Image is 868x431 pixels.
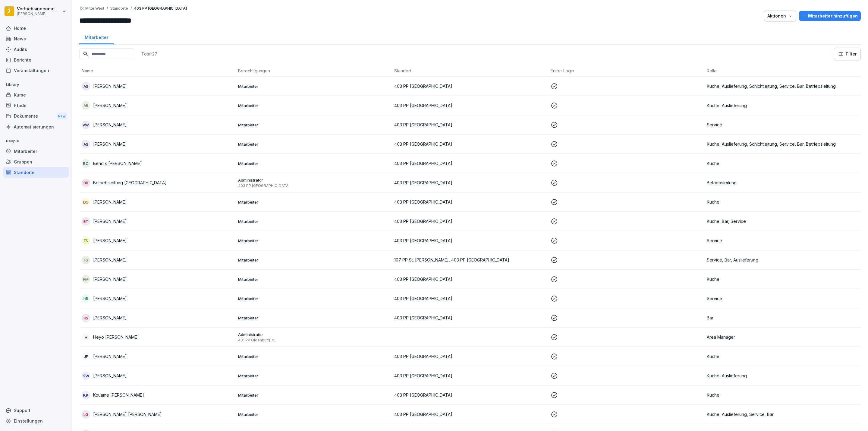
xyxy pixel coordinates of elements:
p: Küche, Auslieferung [707,372,858,379]
p: 403 PP [GEOGRAPHIC_DATA] [394,218,546,224]
p: [PERSON_NAME] [93,141,127,147]
p: 401 PP Oldenburg +5 [238,338,390,343]
p: 403 PP [GEOGRAPHIC_DATA] [394,353,546,360]
p: Küche, Auslieferung [707,102,858,109]
p: Mitarbeiter [238,392,390,398]
p: [PERSON_NAME] [93,83,127,89]
div: ES [82,236,90,245]
div: BO [82,159,90,168]
p: Administrator [238,177,390,183]
div: AS [82,140,90,148]
div: Gruppen [3,157,69,167]
p: Mitarbeiter [238,219,390,224]
div: Kurse [3,90,69,100]
div: H [82,333,90,341]
p: Library [3,80,69,90]
a: Veranstaltungen [3,65,69,76]
p: [PERSON_NAME] [93,257,127,263]
div: JF [82,352,90,361]
div: LG [82,410,90,419]
p: [PERSON_NAME] [PERSON_NAME] [93,411,162,417]
button: Filter [834,48,860,60]
p: Mitarbeiter [238,84,390,89]
a: Audits [3,44,69,55]
p: Küche, Auslieferung, Schichtleitung, Service, Bar, Betriebsleitung [707,83,858,89]
th: Standort [392,65,548,77]
p: Bar [707,315,858,321]
p: Mitarbeiter [238,315,390,321]
p: [PERSON_NAME] [93,315,127,321]
p: [PERSON_NAME] [93,237,127,244]
p: Service [707,237,858,244]
div: AS [82,82,90,90]
p: Mitarbeiter [238,296,390,301]
a: Standorte [3,167,69,178]
th: Erster Login [548,65,705,77]
p: Mitarbeiter [238,103,390,108]
div: FS [82,256,90,264]
p: Service [707,295,858,302]
p: 403 PP [GEOGRAPHIC_DATA] [394,411,546,417]
p: 403 PP [GEOGRAPHIC_DATA] [238,183,390,188]
div: New [57,113,67,120]
div: Home [3,23,69,33]
p: People [3,136,69,146]
p: Mitarbeiter [238,412,390,417]
div: ET [82,217,90,226]
p: [PERSON_NAME] [93,276,127,282]
a: Mitarbeiter [79,29,114,44]
p: 403 PP [GEOGRAPHIC_DATA] [394,102,546,109]
p: [PERSON_NAME] [93,353,127,360]
p: 403 PP [GEOGRAPHIC_DATA] [394,295,546,302]
p: Mitarbeiter [238,122,390,128]
p: Küche [707,392,858,398]
p: Küche [707,199,858,205]
p: Mitarbeiter [238,373,390,379]
p: 403 PP [GEOGRAPHIC_DATA] [394,179,546,186]
p: Küche, Auslieferung, Schichtleitung, Service, Bar, Betriebsleitung [707,141,858,147]
p: Service, Bar, Auslieferung [707,257,858,263]
div: HR [82,294,90,303]
p: Mitarbeiter [238,257,390,263]
p: [PERSON_NAME] [93,295,127,302]
p: 403 PP [GEOGRAPHIC_DATA] [394,160,546,166]
p: [PERSON_NAME] [93,199,127,205]
div: Aktionen [767,13,793,19]
p: Area Manager [707,334,858,340]
p: / [131,6,132,11]
p: Mitarbeiter [238,277,390,282]
p: Heyo [PERSON_NAME] [93,334,139,340]
p: / [107,6,108,11]
p: Küche [707,353,858,360]
div: KW [82,372,90,380]
p: Küche [707,160,858,166]
p: Mitarbeiter [238,141,390,147]
p: [PERSON_NAME] [93,372,127,379]
th: Name [79,65,236,77]
div: Mitarbeiter hinzufügen [802,13,858,19]
p: 403 PP [GEOGRAPHIC_DATA] [134,6,187,11]
div: Support [3,405,69,416]
th: Berechtigungen [236,65,392,77]
p: 403 PP [GEOGRAPHIC_DATA] [394,122,546,128]
p: 107 PP St. [PERSON_NAME], 403 PP [GEOGRAPHIC_DATA] [394,257,546,263]
div: Einstellungen [3,416,69,426]
p: [PERSON_NAME] [17,12,61,16]
div: Filter [838,51,857,57]
p: Administrator [238,332,390,337]
p: 403 PP [GEOGRAPHIC_DATA] [394,315,546,321]
p: Mitarbeiter [238,354,390,359]
div: AW [82,121,90,129]
p: [PERSON_NAME] [93,218,127,224]
p: Service [707,122,858,128]
a: Berichte [3,55,69,65]
a: Mitte West [85,6,104,11]
a: Automatisierungen [3,122,69,132]
p: Kouame [PERSON_NAME] [93,392,144,398]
